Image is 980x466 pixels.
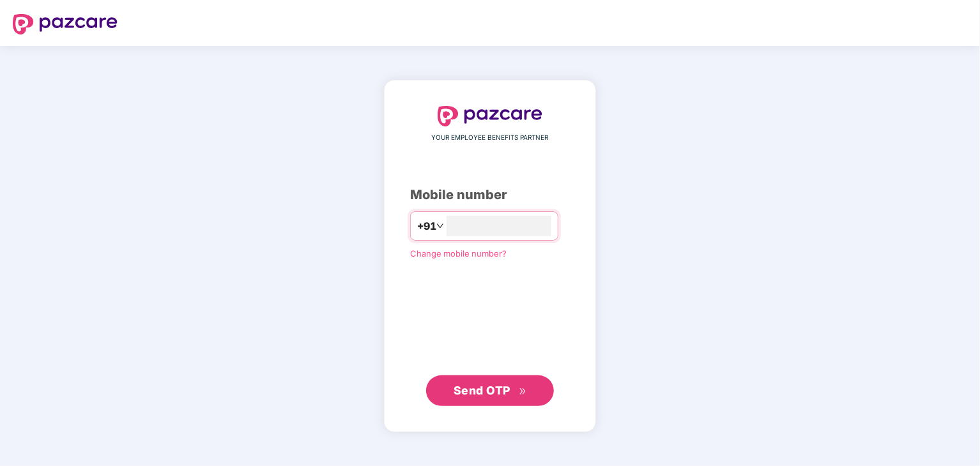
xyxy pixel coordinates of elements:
[438,106,542,126] img: logo
[13,14,118,34] img: logo
[436,222,444,230] span: down
[410,185,570,205] div: Mobile number
[454,384,510,397] span: Send OTP
[410,248,507,259] a: Change mobile number?
[519,387,527,396] span: double-right
[426,375,554,406] button: Send OTPdouble-right
[432,133,549,143] span: YOUR EMPLOYEE BENEFITS PARTNER
[417,218,436,234] span: +91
